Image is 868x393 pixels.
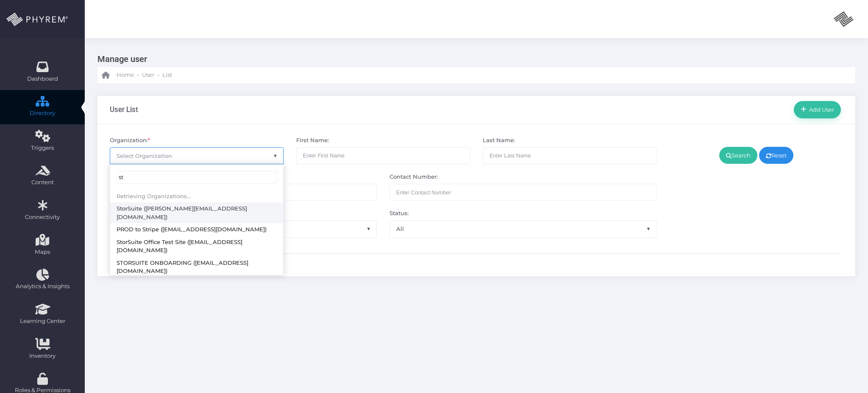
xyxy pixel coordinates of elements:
span: Connectivity [6,213,79,222]
li: PROD to Stripe ([EMAIL_ADDRESS][DOMAIN_NAME]) [110,223,283,236]
label: Contact Number: [389,173,438,181]
label: Status: [389,209,409,218]
li: - [156,71,161,79]
span: All [389,220,657,237]
li: Retrieving Organizations... [110,190,283,203]
span: Analytics & Insights [6,282,79,291]
a: List [162,67,172,83]
h3: Manage user [97,51,849,67]
span: Maps [35,248,50,256]
span: Triggers [6,144,79,152]
span: User [142,71,154,79]
span: Home [117,71,134,79]
li: StorSuite Office Test Site ([EMAIL_ADDRESS][DOMAIN_NAME]) [110,236,283,257]
a: User [142,67,154,83]
label: Organization: [110,136,150,145]
label: First Name: [296,136,329,145]
a: Search [719,147,757,164]
li: StorSuite ([PERSON_NAME][EMAIL_ADDRESS][DOMAIN_NAME]) [110,202,283,223]
input: Enter Last Name [483,147,657,164]
span: Dashboard [27,75,58,83]
input: Enter First Name [296,147,470,164]
input: Maximum of 10 digits required [389,184,657,201]
a: Reset [759,147,793,164]
span: List [162,71,172,79]
span: Select Organization [117,152,172,159]
span: Learning Center [6,317,79,326]
span: Content [6,178,79,187]
h3: User List [110,105,138,114]
span: Inventory [6,352,79,360]
span: Add User [807,106,835,113]
label: Last Name: [483,136,515,145]
li: - [136,71,140,79]
a: Add User [794,101,841,118]
span: All [390,221,656,237]
a: Home [102,67,134,83]
li: STORSUITE ONBOARDING ([EMAIL_ADDRESS][DOMAIN_NAME]) [110,257,283,278]
span: Directory [6,109,79,118]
